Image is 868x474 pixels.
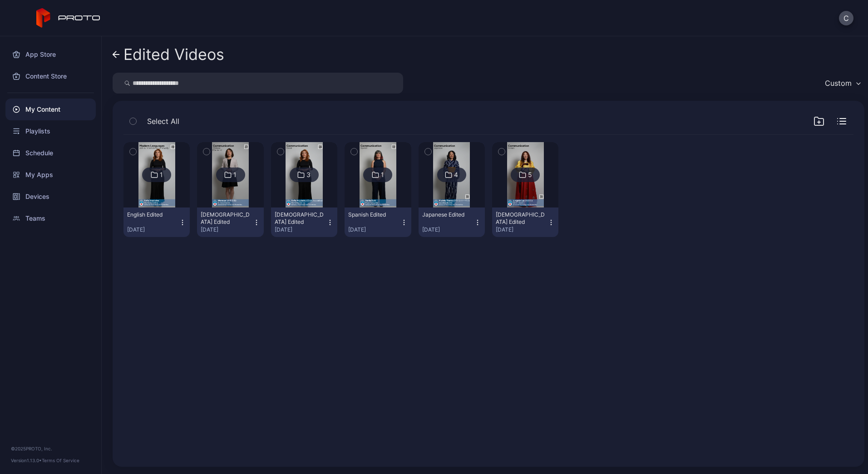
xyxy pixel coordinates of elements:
[528,171,532,179] div: 5
[233,171,237,179] div: 1
[5,65,96,87] a: Content Store
[113,44,224,65] a: Edited Videos
[127,211,177,218] div: English Edited
[306,171,311,179] div: 3
[345,207,411,237] button: Spanish Edited[DATE]
[127,226,179,233] div: [DATE]
[496,211,546,226] div: Korean Edited
[422,211,472,218] div: Japanese Edited
[496,226,547,233] div: [DATE]
[5,44,96,65] a: App Store
[839,11,853,25] button: C
[348,226,400,233] div: [DATE]
[11,445,90,452] div: © 2025 PROTO, Inc.
[820,73,864,94] button: Custom
[422,226,474,233] div: [DATE]
[42,458,79,463] a: Terms Of Service
[5,142,96,164] a: Schedule
[123,46,224,63] div: Edited Videos
[5,164,96,186] a: My Apps
[201,211,251,226] div: Chinese Edited
[5,207,96,229] a: Teams
[271,207,337,237] button: [DEMOGRAPHIC_DATA] Edited[DATE]
[275,211,325,226] div: Greek Edited
[197,207,263,237] button: [DEMOGRAPHIC_DATA] Edited[DATE]
[11,458,42,463] span: Version 1.13.0 •
[275,226,326,233] div: [DATE]
[825,79,852,88] div: Custom
[201,226,252,233] div: [DATE]
[5,186,96,207] a: Devices
[5,120,96,142] a: Playlists
[492,207,558,237] button: [DEMOGRAPHIC_DATA] Edited[DATE]
[160,171,163,179] div: 1
[419,207,485,237] button: Japanese Edited[DATE]
[147,116,179,127] span: Select All
[123,207,190,237] button: English Edited[DATE]
[5,99,96,120] a: My Content
[348,211,398,218] div: Spanish Edited
[381,171,384,179] div: 1
[454,171,458,179] div: 4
